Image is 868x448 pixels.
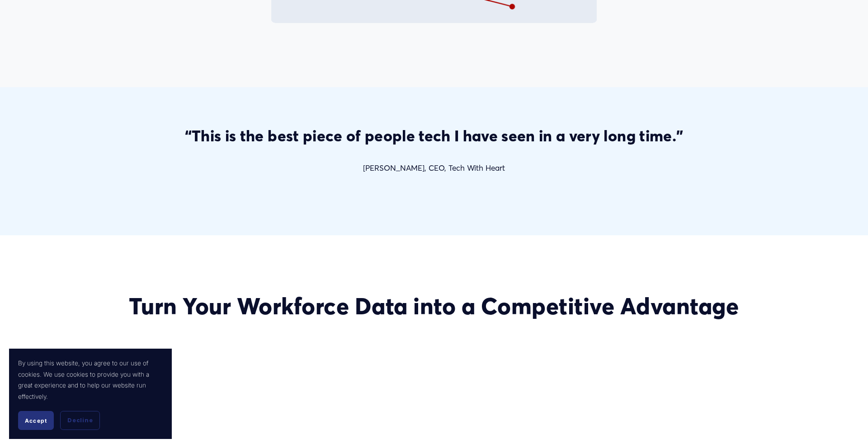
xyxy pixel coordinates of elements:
[25,417,47,424] span: Accept
[18,358,163,402] p: By using this website, you agree to our use of cookies. We use cookies to provide you with a grea...
[9,349,172,439] section: Cookie banner
[145,161,723,175] p: [PERSON_NAME], CEO, Tech With Heart
[60,411,100,430] button: Decline
[67,416,93,425] span: Decline
[18,411,54,430] button: Accept
[118,292,750,320] h2: Turn Your Workforce Data into a Competitive Advantage
[145,126,723,145] h3: “This is the best piece of people tech I have seen in a very long time.”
